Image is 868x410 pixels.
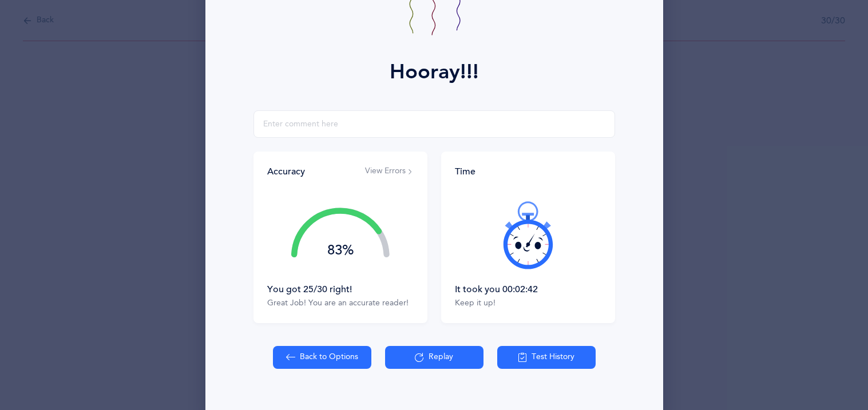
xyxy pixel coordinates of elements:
[390,57,479,87] div: Hooray!!!
[455,298,601,309] div: Keep it up!
[455,283,601,296] div: It took you 00:02:42
[291,244,390,257] div: 83%
[267,283,414,296] div: You got 25/30 right!
[365,166,414,177] button: View Errors
[385,346,483,369] button: Replay
[273,346,371,369] button: Back to Options
[253,110,615,138] input: Enter comment here
[267,298,414,309] div: Great Job! You are an accurate reader!
[497,346,596,369] button: Test History
[267,165,305,178] div: Accuracy
[455,165,601,178] div: Time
